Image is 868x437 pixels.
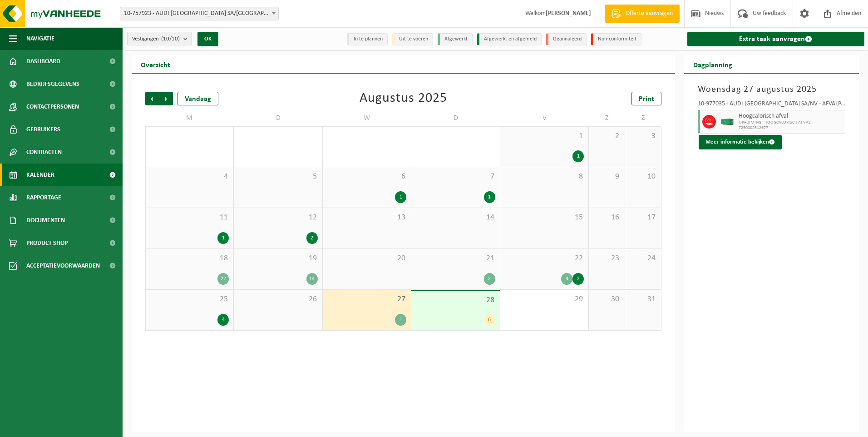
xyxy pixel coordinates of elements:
div: 14 [306,273,318,285]
span: Kalender [26,164,54,186]
li: Afgewerkt en afgemeld [477,33,542,45]
span: Documenten [26,209,65,232]
span: 25 [150,294,229,304]
span: 4 [150,172,229,182]
span: 20 [327,253,406,263]
span: 19 [238,253,317,263]
a: Offerte aanvragen [605,5,680,23]
div: 1 [572,150,584,162]
span: Navigatie [26,27,54,50]
li: In te plannen [347,33,388,45]
span: 30 [593,294,620,304]
span: OPRUIMING : HOOGCALORISCH AFVAL [739,120,843,125]
span: 21 [416,253,495,263]
td: M [145,110,234,126]
span: Vestigingen [132,32,180,46]
div: Augustus 2025 [360,92,447,105]
div: 4 [561,273,572,285]
span: 29 [505,294,584,304]
button: OK [197,32,218,46]
h3: Woensdag 27 augustus 2025 [698,83,846,96]
span: T250002512677 [739,125,843,131]
div: 2 [484,273,495,285]
div: 2 [306,232,318,244]
span: 15 [505,213,584,223]
td: Z [589,110,625,126]
span: 3 [630,131,656,141]
div: 1 [217,232,229,244]
div: 1 [395,314,406,326]
td: V [500,110,589,126]
span: Product Shop [26,232,68,254]
td: W [323,110,411,126]
span: 10-757923 - AUDI BRUSSELS SA/NV - VORST [120,7,278,20]
a: Extra taak aanvragen [687,32,865,46]
button: Meer informatie bekijken [699,135,782,149]
li: Geannuleerd [546,33,587,45]
span: 10-757923 - AUDI BRUSSELS SA/NV - VORST [120,7,279,20]
span: Volgende [159,92,173,105]
span: 6 [327,172,406,182]
li: Afgewerkt [438,33,473,45]
div: 1 [484,191,495,203]
img: HK-XC-40-GN-00 [720,119,734,125]
span: 17 [630,213,656,223]
div: 6 [484,314,495,326]
span: 14 [416,213,495,223]
span: 26 [238,294,317,304]
span: 5 [238,172,317,182]
span: 28 [416,295,495,305]
td: D [411,110,500,126]
h2: Dagplanning [684,55,741,73]
count: (10/10) [161,36,180,42]
span: 31 [630,294,656,304]
span: Offerte aanvragen [623,9,675,18]
span: 27 [327,294,406,304]
div: 10-977035 - AUDI [GEOGRAPHIC_DATA] SA/NV - AFVALPARK AP – OPRUIMING EOP - VORST [698,101,846,110]
span: 23 [593,253,620,263]
span: 7 [416,172,495,182]
button: Vestigingen(10/10) [127,32,192,45]
span: Contracten [26,141,62,164]
div: 4 [217,314,229,326]
strong: [PERSON_NAME] [546,10,591,17]
a: Print [631,92,661,105]
h2: Overzicht [132,55,179,73]
span: 11 [150,213,229,223]
div: 22 [217,273,229,285]
span: Vorige [145,92,159,105]
span: 16 [593,213,620,223]
span: 12 [238,213,317,223]
li: Non-conformiteit [591,33,641,45]
div: Vandaag [178,92,218,105]
span: Contactpersonen [26,95,79,118]
span: 8 [505,172,584,182]
td: Z [625,110,661,126]
span: 2 [593,131,620,141]
span: Print [639,95,654,103]
span: Acceptatievoorwaarden [26,254,100,277]
li: Uit te voeren [392,33,433,45]
span: 9 [593,172,620,182]
div: 1 [395,191,406,203]
td: D [234,110,322,126]
div: 2 [572,273,584,285]
span: 24 [630,253,656,263]
span: 13 [327,213,406,223]
span: 10 [630,172,656,182]
span: Bedrijfsgegevens [26,73,79,95]
span: Gebruikers [26,118,60,141]
span: 22 [505,253,584,263]
span: 18 [150,253,229,263]
span: Hoogcalorisch afval [739,113,843,120]
span: 1 [505,131,584,141]
span: Rapportage [26,186,61,209]
span: Dashboard [26,50,60,73]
